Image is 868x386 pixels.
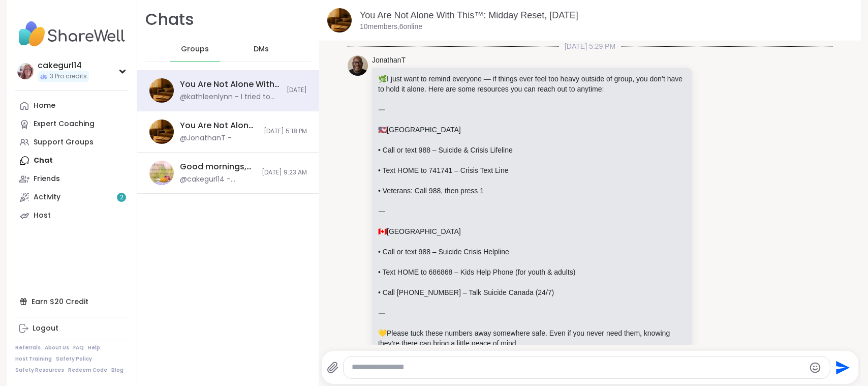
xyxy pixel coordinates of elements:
img: Good mornings, goals and gratitude's, Oct 08 [149,161,174,185]
img: ShareWell Nav Logo [15,16,129,52]
a: Referrals [15,344,41,351]
p: I just want to remind everyone — if things ever feel too heavy outside of group, you don’t have t... [378,74,686,94]
textarea: Type your message [352,362,804,373]
a: Safety Policy [56,355,92,363]
a: Safety Resources [15,367,64,374]
p: ⸻ [378,104,686,114]
img: You Are Not Alone With This™: Midday Reset, Oct 11 [149,78,174,103]
span: DMs [254,44,269,54]
p: ⸻ [378,206,686,216]
div: You Are Not Alone With This™: Midday Reset, [DATE] [180,79,281,90]
p: • Veterans: Call 988, then press 1 [378,186,686,196]
p: • Text HOME to 686868 – Kids Help Phone (for youth & adults) [378,267,686,277]
a: Support Groups [15,133,129,152]
div: Earn $20 Credit [15,292,129,311]
div: @JonathanT - [180,133,232,143]
span: 💛 [378,329,387,337]
a: JonathanT [372,55,406,66]
span: 🌿 [378,75,387,83]
div: Activity [34,192,60,202]
p: [GEOGRAPHIC_DATA] [378,125,686,135]
span: 🇺🇸 [378,126,387,134]
a: Logout [15,319,129,338]
span: 2 [120,193,123,202]
a: Expert Coaching [15,115,129,133]
div: Friends [34,174,60,184]
span: 🇨🇦 [378,227,387,235]
span: Groups [181,44,209,54]
a: About Us [45,344,69,351]
img: You Are Not Alone: Midday Reset, Oct 09 [149,120,174,144]
div: Home [34,101,55,111]
div: Good mornings, goals and gratitude's, [DATE] [180,161,256,172]
p: • Text HOME to 741741 – Crisis Text Line [378,165,686,175]
button: Send [830,356,853,379]
p: • Call or text 988 – Suicide Crisis Helpline [378,247,686,257]
span: [DATE] 5:29 PM [559,41,622,51]
span: [DATE] 5:18 PM [264,127,307,136]
a: You Are Not Alone With This™: Midday Reset, [DATE] [360,10,578,20]
a: Blog [111,367,123,374]
a: Home [15,97,129,115]
a: Redeem Code [68,367,107,374]
img: https://sharewell-space-live.sfo3.digitaloceanspaces.com/user-generated/0e2c5150-e31e-4b6a-957d-4... [348,55,368,76]
a: Friends [15,170,129,188]
div: @cakegurl14 - Thanks [180,174,256,185]
div: @kathleenlynn - I tried to get it in at the end "Hook Em Horns!" college football day! [180,92,281,102]
button: Emoji picker [809,362,821,374]
p: Please tuck these numbers away somewhere safe. Even if you never need them, knowing they’re there... [378,328,686,348]
span: [DATE] [287,86,307,95]
a: Host Training [15,355,52,363]
p: 10 members, 6 online [360,22,422,32]
p: ⸻ [378,308,686,318]
div: Expert Coaching [34,119,95,129]
h1: Chats [145,8,194,31]
img: You Are Not Alone With This™: Midday Reset, Oct 11 [327,8,352,33]
a: FAQ [73,344,84,351]
span: 3 Pro credits [50,72,87,81]
p: [GEOGRAPHIC_DATA] [378,226,686,236]
p: • Call [PHONE_NUMBER] – Talk Suicide Canada (24/7) [378,287,686,298]
a: Activity2 [15,188,129,206]
div: Logout [33,323,58,334]
a: Host [15,206,129,225]
div: You Are Not Alone: Midday Reset, [DATE] [180,120,258,131]
div: cakegurl14 [38,60,89,71]
div: Support Groups [34,137,94,147]
a: Help [88,344,100,351]
p: • Call or text 988 – Suicide & Crisis Lifeline [378,145,686,155]
span: [DATE] 9:23 AM [262,168,307,177]
div: Host [34,211,51,221]
img: cakegurl14 [17,63,34,79]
